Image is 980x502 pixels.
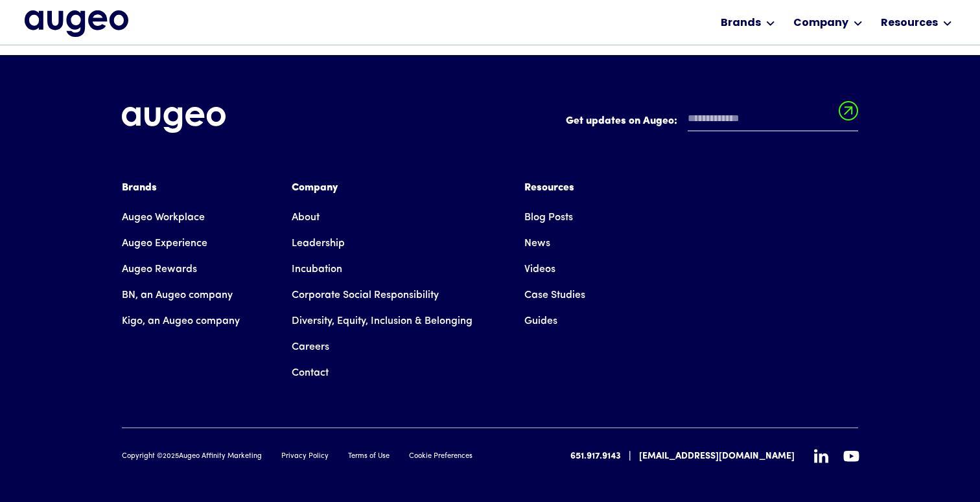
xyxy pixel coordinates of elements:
[566,113,677,129] label: Get updates on Augeo:
[409,451,472,462] a: Cookie Preferences
[292,180,472,196] div: Company
[570,450,621,463] a: 651.917.9143
[639,450,795,463] a: [EMAIL_ADDRESS][DOMAIN_NAME]
[566,107,858,138] form: Email Form
[122,205,205,231] a: Augeo Workplace
[292,334,329,360] a: Careers
[25,10,128,36] img: Augeo's full logo in midnight blue.
[524,205,573,231] a: Blog Posts
[292,205,320,231] a: About
[122,107,226,133] img: Augeo's full logo in white.
[163,453,179,460] span: 2025
[25,10,128,36] a: home
[524,282,585,308] a: Case Studies
[839,101,858,128] input: Submit
[292,360,329,386] a: Contact
[524,231,550,257] a: News
[122,282,233,308] a: BN, an Augeo company
[524,257,555,282] a: Videos
[292,282,439,308] a: Corporate Social Responsibility
[122,180,240,196] div: Brands
[881,16,938,31] div: Resources
[281,451,329,462] a: Privacy Policy
[524,308,557,334] a: Guides
[793,16,848,31] div: Company
[524,180,585,196] div: Resources
[122,231,207,257] a: Augeo Experience
[629,449,631,464] div: |
[122,451,262,462] div: Copyright © Augeo Affinity Marketing
[292,257,342,282] a: Incubation
[292,231,345,257] a: Leadership
[348,451,390,462] a: Terms of Use
[292,308,472,334] a: Diversity, Equity, Inclusion & Belonging
[721,16,761,31] div: Brands
[122,257,197,282] a: Augeo Rewards
[122,308,240,334] a: Kigo, an Augeo company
